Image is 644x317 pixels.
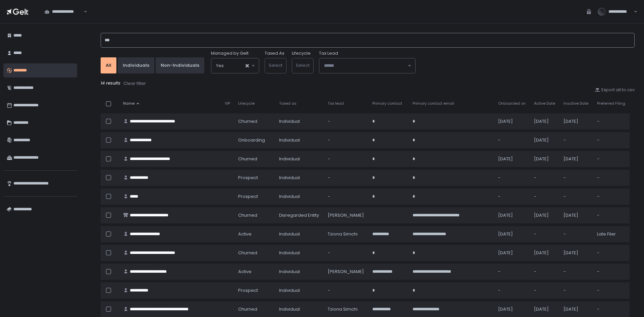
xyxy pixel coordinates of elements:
div: - [328,137,365,143]
span: Taxed as [279,101,297,106]
div: Individual [279,250,320,256]
div: Tziona Simchi [328,306,365,312]
div: [DATE] [563,118,589,124]
button: Non-Individuals [156,57,204,73]
div: Search for option [40,5,87,19]
div: Individual [279,231,320,237]
div: - [534,231,555,237]
div: - [597,175,626,181]
div: Search for option [319,58,415,73]
span: churned [238,212,257,218]
div: Search for option [211,58,259,73]
div: [DATE] [498,306,526,312]
div: Late Filer [597,231,626,237]
span: onboarding [238,137,265,143]
div: - [597,156,626,162]
div: - [563,287,589,294]
label: Lifecycle [292,50,311,56]
button: Export all to csv [595,87,635,93]
div: - [534,175,555,181]
div: [DATE] [534,212,555,218]
button: Clear filter [123,80,146,87]
label: Taxed As [265,50,284,56]
div: [DATE] [534,306,555,312]
div: - [328,250,365,256]
div: Tziona Simchi [328,231,365,237]
span: churned [238,156,257,162]
div: - [328,118,365,124]
div: - [563,269,589,275]
div: [DATE] [498,156,526,162]
div: [PERSON_NAME] [328,269,365,275]
button: Individuals [118,57,154,73]
div: - [498,287,526,294]
div: - [597,250,626,256]
span: Managed by Gelt [211,50,249,56]
div: Individual [279,175,320,181]
input: Search for option [224,62,245,69]
span: Primary contact email [413,101,454,106]
span: Name [123,101,135,106]
div: [DATE] [563,212,589,218]
div: - [563,231,589,237]
div: - [328,194,365,200]
div: - [328,175,365,181]
div: [DATE] [534,137,555,143]
div: [PERSON_NAME] [328,212,365,218]
div: - [563,194,589,200]
div: Individuals [123,62,149,68]
span: active [238,231,252,237]
div: - [597,118,626,124]
span: Preferred Filing [597,101,625,106]
div: - [597,212,626,218]
div: Individual [279,287,320,294]
span: Tax lead [328,101,344,106]
div: [DATE] [563,306,589,312]
div: - [328,287,365,294]
div: Individual [279,269,320,275]
div: [DATE] [498,212,526,218]
div: 14 results [101,80,635,87]
span: Select [296,62,310,68]
div: - [563,175,589,181]
div: Clear filter [123,81,146,87]
span: prospect [238,287,258,294]
div: - [597,287,626,294]
div: Individual [279,194,320,200]
div: - [597,269,626,275]
div: Individual [279,118,320,124]
div: - [498,269,526,275]
span: VIP [225,101,230,106]
span: Primary contact [372,101,402,106]
span: Onboarded on [498,101,526,106]
div: - [534,287,555,294]
span: churned [238,306,257,312]
div: [DATE] [498,250,526,256]
div: - [597,306,626,312]
div: - [534,269,555,275]
div: [DATE] [534,156,555,162]
span: churned [238,250,257,256]
div: - [498,194,526,200]
span: Active Date [534,101,555,106]
div: - [563,137,589,143]
span: Lifecycle [238,101,255,106]
span: prospect [238,194,258,200]
button: All [101,57,116,73]
div: [DATE] [498,231,526,237]
button: Clear Selected [246,64,249,67]
div: [DATE] [534,118,555,124]
div: All [106,62,111,68]
span: Inactive Date [563,101,588,106]
div: [DATE] [563,156,589,162]
div: [DATE] [498,118,526,124]
span: Yes [216,62,224,69]
span: prospect [238,175,258,181]
div: Individual [279,137,320,143]
div: [DATE] [563,250,589,256]
span: Tax Lead [319,50,338,56]
div: - [498,137,526,143]
div: Individual [279,306,320,312]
